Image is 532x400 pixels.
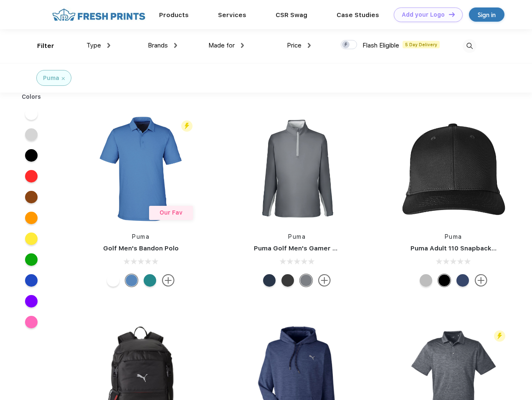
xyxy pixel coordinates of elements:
a: Puma Golf Men's Gamer Golf Quarter-Zip [254,245,386,252]
a: Services [218,11,246,19]
img: more.svg [162,274,175,287]
div: Quarry with Brt Whit [420,274,432,287]
a: Golf Men's Bandon Polo [103,245,179,252]
img: desktop_search.svg [463,39,476,53]
span: Flash Eligible [362,42,399,49]
img: dropdown.png [107,43,110,48]
a: Puma [288,233,306,240]
span: Brands [148,42,168,49]
div: Peacoat with Qut Shd [456,274,469,287]
div: Bright White [107,274,119,287]
img: dropdown.png [241,43,244,48]
span: Our Fav [160,209,182,216]
img: dropdown.png [308,43,311,48]
div: Add your Logo [402,11,445,18]
div: Pma Blk Pma Blk [438,274,451,287]
img: func=resize&h=266 [398,113,509,224]
img: filter_cancel.svg [62,77,65,80]
span: Made for [208,42,235,49]
img: func=resize&h=266 [241,113,352,224]
a: Sign in [469,7,504,22]
div: Navy Blazer [263,274,276,287]
img: DT [449,12,455,17]
div: Green Lagoon [144,274,156,287]
a: CSR Swag [276,11,307,19]
img: flash_active_toggle.svg [181,120,193,132]
span: Price [287,42,301,49]
img: flash_active_toggle.svg [494,330,505,342]
div: Colors [15,92,48,101]
div: Filter [37,41,54,51]
img: more.svg [318,274,331,287]
div: Puma Black [281,274,294,287]
span: Type [86,42,101,49]
img: more.svg [475,274,487,287]
div: Sign in [478,10,496,20]
a: Products [159,11,189,19]
a: Puma [132,233,149,240]
img: func=resize&h=266 [85,113,196,224]
img: dropdown.png [174,43,177,48]
a: Puma [445,233,462,240]
div: Puma [43,74,59,82]
div: Quiet Shade [300,274,312,287]
span: 5 Day Delivery [403,41,440,48]
div: Lake Blue [125,274,138,287]
img: fo%20logo%202.webp [50,7,148,22]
